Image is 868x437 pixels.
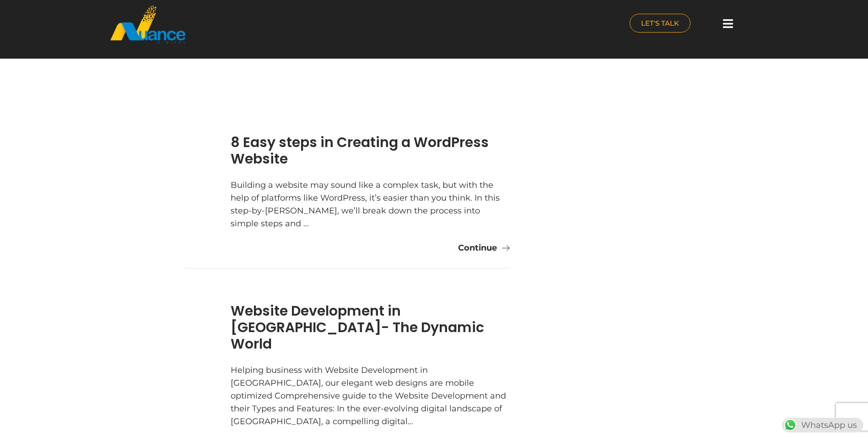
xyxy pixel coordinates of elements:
div: WhatsApp us [782,418,863,432]
a: LET'S TALK [630,14,690,33]
span: LET'S TALK [641,20,679,27]
img: nuance-qatar_logo [109,5,186,44]
img: WhatsApp [783,418,798,432]
a: nuance-qatar_logo [109,5,430,44]
div: Helping business with Website Development in [GEOGRAPHIC_DATA], our elegant web designs are mobil... [231,364,510,428]
div: Building a website may sound like a complex task, but with the help of platforms like WordPress, ... [231,179,510,230]
a: Continue [458,241,510,254]
a: 8 Easy steps in Creating a WordPress Website [231,132,489,169]
a: Website Development in [GEOGRAPHIC_DATA]- The Dynamic World [231,301,484,354]
a: WhatsAppWhatsApp us [782,420,863,430]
